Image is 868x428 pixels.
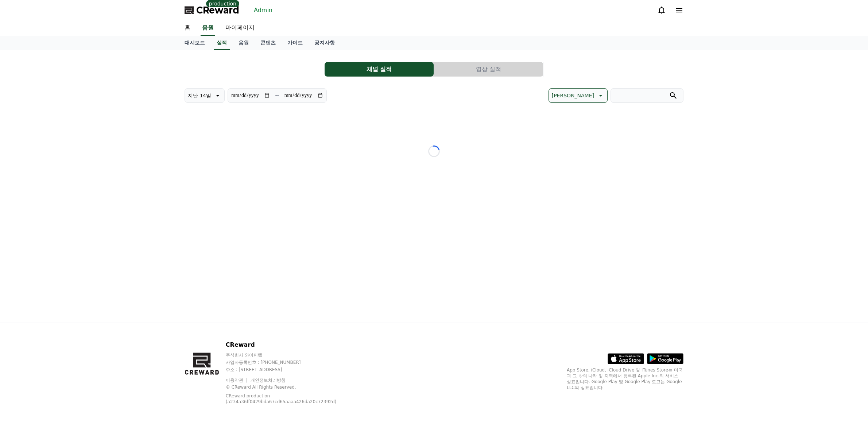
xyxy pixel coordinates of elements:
[325,62,434,77] button: 채널 실적
[226,393,342,405] p: CReward production (a234a36ff0429bda67cd65aaaa426da20c72392d)
[434,62,543,77] button: 영상 실적
[185,88,225,103] button: 지난 14일
[549,88,608,103] button: [PERSON_NAME]
[309,36,341,50] a: 공지사항
[325,62,434,77] a: 채널 실적
[226,359,354,365] p: 사업자등록번호 : [PHONE_NUMBER]
[255,36,282,50] a: 콘텐츠
[226,378,249,383] a: 이용약관
[282,36,309,50] a: 가이드
[434,62,543,77] a: 영상 실적
[226,341,354,349] p: CReward
[196,4,239,16] span: CReward
[188,90,211,101] p: 지난 14일
[220,20,260,36] a: 마이페이지
[185,4,239,16] a: CReward
[179,20,196,36] a: 홈
[201,20,215,36] a: 음원
[214,36,230,50] a: 실적
[251,4,275,16] a: Admin
[226,384,354,390] p: © CReward All Rights Reserved.
[226,352,354,358] p: 주식회사 와이피랩
[567,367,683,390] p: App Store, iCloud, iCloud Drive 및 iTunes Store는 미국과 그 밖의 나라 및 지역에서 등록된 Apple Inc.의 서비스 상표입니다. Goo...
[179,36,211,50] a: 대시보드
[251,378,286,383] a: 개인정보처리방침
[226,367,354,373] p: 주소 : [STREET_ADDRESS]
[233,36,255,50] a: 음원
[275,91,279,100] p: ~
[552,90,594,101] p: [PERSON_NAME]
